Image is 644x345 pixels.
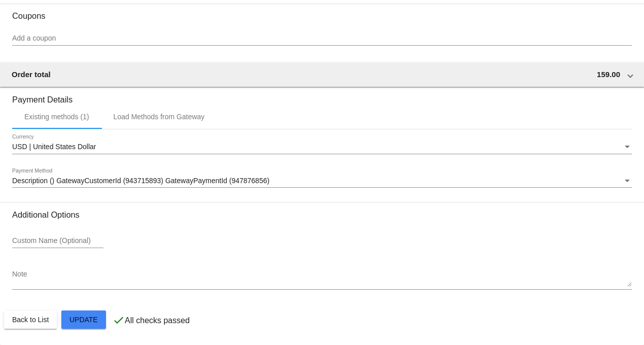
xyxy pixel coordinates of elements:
[69,316,98,324] span: Update
[24,113,89,121] div: Existing methods (1)
[114,113,205,121] div: Load Methods from Gateway
[597,70,620,79] span: 159.00
[12,70,51,79] span: Order total
[12,177,632,185] mat-select: Payment Method
[12,210,632,220] h3: Additional Options
[113,314,125,326] mat-icon: check
[12,316,49,324] span: Back to List
[12,34,632,43] input: Add a coupon
[12,4,632,21] h3: Coupons
[4,310,57,329] button: Back to List
[12,143,632,151] mat-select: Currency
[125,316,190,325] p: All checks passed
[12,87,632,105] h3: Payment Details
[12,237,103,245] input: Custom Name (Optional)
[12,143,96,151] span: USD | United States Dollar
[61,310,106,329] button: Update
[12,177,269,185] span: Description () GatewayCustomerId (943715893) GatewayPaymentId (947876856)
